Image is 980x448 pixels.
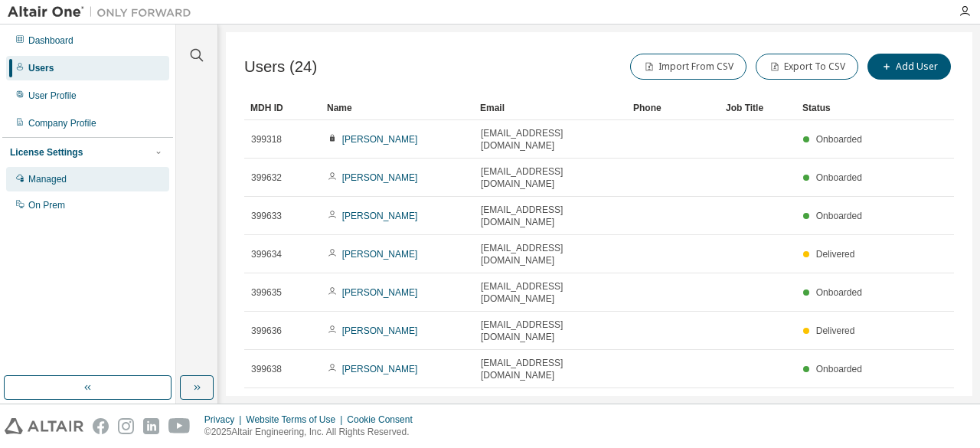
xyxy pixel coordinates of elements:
span: 399633 [251,210,282,222]
div: Privacy [204,414,246,426]
a: [PERSON_NAME] [342,249,418,260]
img: youtube.svg [168,418,191,434]
button: Add User [867,54,951,80]
span: [EMAIL_ADDRESS][DOMAIN_NAME] [481,127,620,152]
img: altair_logo.svg [5,418,83,434]
span: 399632 [251,172,282,184]
div: Phone [633,96,714,120]
span: Onboarded [816,172,862,183]
img: instagram.svg [118,418,134,434]
span: [EMAIL_ADDRESS][DOMAIN_NAME] [481,395,620,420]
span: [EMAIL_ADDRESS][DOMAIN_NAME] [481,165,620,190]
a: [PERSON_NAME] [342,364,418,374]
div: Users [28,62,54,74]
span: Delivered [816,325,855,336]
span: [EMAIL_ADDRESS][DOMAIN_NAME] [481,357,620,381]
button: Export To CSV [756,54,858,80]
span: 399635 [251,286,282,299]
div: Email [480,96,621,120]
div: On Prem [28,199,65,211]
img: facebook.svg [93,418,109,434]
span: 399636 [251,325,282,337]
a: [PERSON_NAME] [342,287,418,298]
span: 399634 [251,248,282,260]
span: 399318 [251,133,282,146]
div: Name [327,96,468,120]
span: [EMAIL_ADDRESS][DOMAIN_NAME] [481,280,620,305]
div: Website Terms of Use [246,414,347,426]
span: Users (24) [244,58,317,76]
button: Import From CSV [630,54,746,80]
span: Onboarded [816,134,862,145]
span: [EMAIL_ADDRESS][DOMAIN_NAME] [481,319,620,343]
div: Job Title [726,96,790,120]
span: [EMAIL_ADDRESS][DOMAIN_NAME] [481,242,620,267]
img: linkedin.svg [143,418,159,434]
div: License Settings [10,146,83,159]
div: MDH ID [250,96,315,120]
div: Cookie Consent [347,414,421,426]
div: Company Profile [28,117,96,129]
img: Altair One [8,5,199,20]
div: User Profile [28,90,77,102]
span: Onboarded [816,364,862,374]
span: Onboarded [816,287,862,298]
a: [PERSON_NAME] [342,172,418,183]
div: Dashboard [28,34,73,47]
span: Delivered [816,249,855,260]
div: Status [802,96,867,120]
p: © 2025 Altair Engineering, Inc. All Rights Reserved. [204,426,422,439]
span: Onboarded [816,211,862,221]
div: Managed [28,173,67,185]
a: [PERSON_NAME] [342,134,418,145]
a: [PERSON_NAME] [342,325,418,336]
span: 399638 [251,363,282,375]
span: [EMAIL_ADDRESS][DOMAIN_NAME] [481,204,620,228]
a: [PERSON_NAME] [342,211,418,221]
